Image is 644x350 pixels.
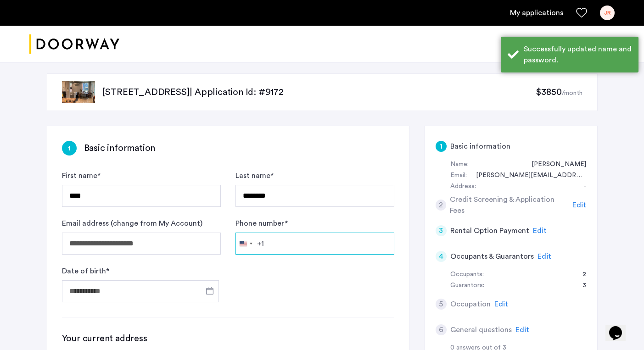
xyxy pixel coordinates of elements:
[436,200,447,211] div: 2
[574,181,586,192] div: -
[450,194,569,216] h5: Credit Screening & Application Fees
[533,227,547,234] span: Edit
[236,233,264,254] button: Selected country
[510,7,563,18] a: My application
[576,7,587,18] a: Favorites
[562,90,582,96] sub: /month
[536,88,561,97] span: $3850
[572,201,586,209] span: Edit
[450,159,469,170] div: Name:
[605,313,635,341] iframe: chat widget
[235,218,288,229] label: Phone number *
[494,300,508,308] span: Edit
[436,324,447,335] div: 6
[436,141,447,152] div: 1
[62,141,77,156] div: 1
[515,326,529,333] span: Edit
[450,269,484,280] div: Occupants:
[450,170,467,181] div: Email:
[467,170,586,181] div: jose.robillos@gmail.com
[204,285,215,296] button: Open calendar
[62,81,95,103] img: apartment
[538,253,551,260] span: Edit
[235,170,274,181] label: Last name *
[450,299,491,310] h5: Occupation
[436,225,447,236] div: 3
[257,238,264,249] div: +1
[29,27,119,61] a: Cazamio logo
[62,218,202,229] label: Email address (change from My Account)
[436,251,447,262] div: 4
[522,159,586,170] div: Jose Robillos
[436,299,447,310] div: 5
[84,142,156,155] h3: Basic information
[102,86,536,99] p: [STREET_ADDRESS] | Application Id: #9172
[600,6,615,20] div: JR
[450,280,484,291] div: Guarantors:
[450,181,476,192] div: Address:
[62,332,394,345] h3: Your current address
[524,44,632,66] div: Successfully updated name and password.
[62,266,109,277] label: Date of birth *
[573,280,586,291] div: 3
[62,170,101,181] label: First name *
[450,225,529,236] h5: Rental Option Payment
[450,251,534,262] h5: Occupants & Guarantors
[573,269,586,280] div: 2
[450,141,510,152] h5: Basic information
[450,324,512,335] h5: General questions
[29,27,119,61] img: logo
